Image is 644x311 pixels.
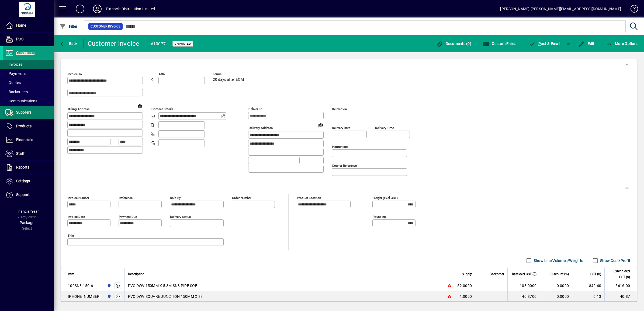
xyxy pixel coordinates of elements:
[5,62,22,67] span: Invoices
[540,291,572,302] td: 0.0000
[460,294,472,299] span: 1.0000
[60,41,78,46] span: Back
[529,41,560,46] span: ost & Email
[170,215,191,219] mat-label: Delivery status
[3,133,54,147] a: Financials
[159,72,165,76] mat-label: Attn
[5,81,21,85] span: Quotes
[3,87,54,96] a: Backorders
[106,283,112,289] span: Pinnacle Distribution
[68,72,82,76] mat-label: Invoice To
[3,19,54,32] a: Home
[550,271,569,277] span: Discount (%)
[483,41,517,46] span: Custom Fields
[68,294,101,299] div: [PHONE_NUMBER]
[16,51,34,55] span: Customers
[481,39,518,48] button: Custom Fields
[88,39,140,48] div: Customer Invoice
[15,209,39,214] span: Financial Year
[511,294,536,299] div: 40.8700
[604,280,637,291] td: 5616.00
[533,258,583,263] label: Show Line Volumes/Weights
[436,41,471,46] span: Documents (0)
[3,33,54,46] a: POS
[58,39,79,48] button: Back
[16,110,32,114] span: Suppliers
[608,268,630,280] span: Extend excl GST ($)
[3,78,54,87] a: Quotes
[136,102,144,110] a: View on map
[89,4,106,14] button: Profile
[213,78,244,82] span: 20 days after EOM
[3,60,54,69] a: Invoices
[5,71,26,76] span: Payments
[119,196,133,200] mat-label: Reference
[91,24,120,29] span: Customer Invoice
[332,145,348,149] mat-label: Instructions
[16,151,25,156] span: Staff
[60,24,78,29] span: Filter
[606,41,639,46] span: More Options
[490,271,504,277] span: Backorder
[16,179,30,183] span: Settings
[3,69,54,78] a: Payments
[3,147,54,160] a: Staff
[590,271,601,277] span: GST ($)
[3,120,54,133] a: Products
[16,138,33,142] span: Financials
[3,96,54,106] a: Communications
[297,196,321,200] mat-label: Product location
[540,280,572,291] td: 0.0000
[435,39,473,48] button: Documents (0)
[248,107,262,111] mat-label: Deliver To
[20,221,34,225] span: Package
[511,283,536,288] div: 108.0000
[232,196,251,200] mat-label: Order number
[375,126,394,130] mat-label: Delivery time
[58,22,79,31] button: Filter
[68,283,93,288] div: 100SN8.150.6
[213,72,245,76] span: Terms
[128,271,144,277] span: Description
[16,193,30,197] span: Support
[3,188,54,202] a: Support
[316,120,325,129] a: View on map
[170,196,181,200] mat-label: Sold by
[3,106,54,119] a: Suppliers
[68,196,89,200] mat-label: Invoice number
[462,271,472,277] span: Supply
[16,165,29,169] span: Reports
[119,215,137,219] mat-label: Payment due
[572,291,604,302] td: 6.13
[332,164,357,167] mat-label: Courier Reference
[68,215,85,219] mat-label: Invoice date
[175,42,191,46] span: Unposted
[500,5,621,13] div: [PERSON_NAME] [PERSON_NAME][EMAIL_ADDRESS][DOMAIN_NAME]
[151,40,166,48] div: #10077
[5,99,37,103] span: Communications
[577,39,596,48] button: Edit
[527,39,563,48] button: Post & Email
[3,174,54,188] a: Settings
[457,283,472,288] span: 52.0000
[5,90,28,94] span: Backorders
[578,41,594,46] span: Edit
[106,5,155,13] div: Pinnacle Distribution Limited
[68,271,74,277] span: Item
[16,37,23,41] span: POS
[16,23,26,27] span: Home
[373,196,398,200] mat-label: Freight (excl GST)
[16,124,32,128] span: Products
[572,280,604,291] td: 842.40
[604,39,640,48] button: More Options
[373,215,386,219] mat-label: Rounding
[604,291,637,302] td: 40.87
[54,39,84,48] app-page-header-button: Back
[332,107,347,111] mat-label: Deliver via
[68,234,74,237] mat-label: Title
[332,126,350,130] mat-label: Delivery date
[599,258,630,263] label: Show Cost/Profit
[538,41,541,46] span: P
[106,293,112,299] span: Pinnacle Distribution
[128,294,203,299] span: PVC DWV SQUARE JUNCTION 150MM X 88'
